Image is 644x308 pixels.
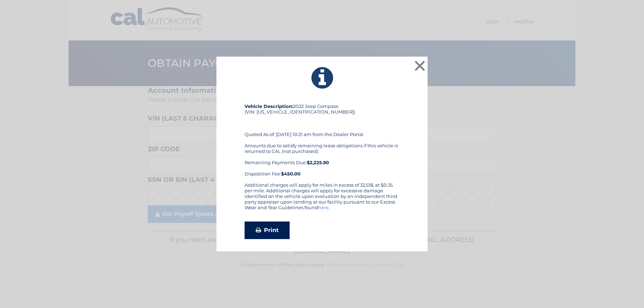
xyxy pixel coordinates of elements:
[245,103,293,109] strong: Vehicle Description:
[245,182,399,216] div: Additional charges will apply for miles in excess of 32,518, at $0.35 per mile. Additional charge...
[245,103,399,182] div: 2022 Jeep Compass (VIN: [US_VEHICLE_IDENTIFICATION_NUMBER]) Quoted As of: [DATE] 10:21 am from th...
[281,171,301,177] strong: $450.00
[245,222,290,239] a: Print
[307,160,329,165] b: $2,225.90
[413,59,427,73] button: ×
[318,205,329,210] a: here
[245,143,399,177] div: Amounts due to satisfy remaining lease obligations if this vehicle is returned to CAL (not purcha...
